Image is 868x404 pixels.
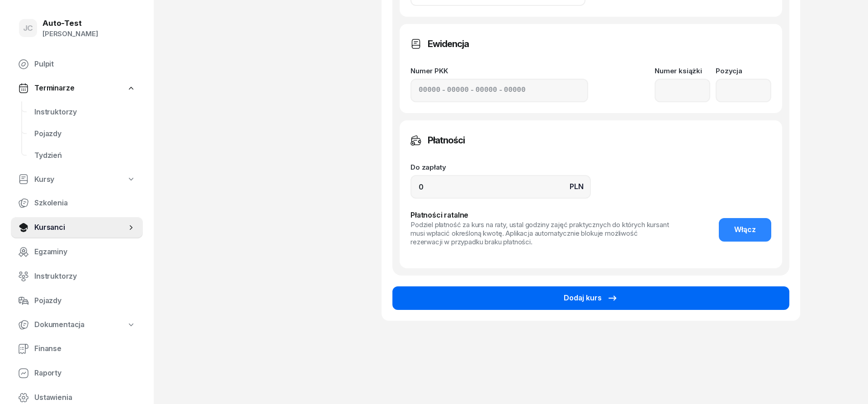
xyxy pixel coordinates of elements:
span: Finanse [34,343,136,355]
a: Instruktorzy [27,101,143,123]
span: Terminarze [34,82,74,94]
a: Finanse [11,337,143,359]
a: Raporty [11,362,143,384]
a: Kursanci [11,217,143,238]
a: Pojazdy [11,290,143,312]
span: Włącz [734,224,756,236]
input: 00000 [419,85,440,96]
span: Dokumentacja [34,319,85,331]
span: JC [23,24,33,32]
span: Kursy [34,173,54,185]
h3: Ewidencja [428,37,469,51]
span: Szkolenia [34,197,136,209]
span: - [442,85,445,96]
button: Dodaj kurs [392,286,789,310]
a: Dokumentacja [11,314,143,335]
div: Auto-Test [42,19,98,27]
span: Egzaminy [34,246,136,258]
div: Dodaj kurs [564,292,618,304]
a: Instruktorzy [11,266,143,287]
button: Włącz [719,218,771,242]
span: Raporty [34,367,136,379]
a: Kursy [11,169,143,190]
div: Podziel płatność za kurs na raty, ustal godziny zajęć praktycznych do których kursant musi wpłaci... [410,221,671,246]
h3: Płatności [428,133,465,147]
a: Terminarze [11,78,143,99]
a: Pojazdy [27,123,143,144]
input: 00000 [476,85,497,96]
input: 0 [410,175,591,199]
span: Kursanci [34,222,127,233]
span: Pulpit [34,58,136,70]
span: Ustawienia [34,392,136,404]
a: Tydzień [27,144,143,166]
span: - [499,85,502,96]
a: Pulpit [11,53,143,75]
span: Instruktorzy [34,271,136,282]
a: Egzaminy [11,241,143,263]
span: Tydzień [34,149,136,161]
span: Pojazdy [34,295,136,307]
input: 00000 [447,85,469,96]
div: Płatności ratalne [410,209,671,221]
span: - [471,85,474,96]
a: Szkolenia [11,192,143,214]
div: [PERSON_NAME] [42,28,98,39]
span: Pojazdy [34,128,136,139]
span: Instruktorzy [34,106,136,118]
input: 00000 [504,85,526,96]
